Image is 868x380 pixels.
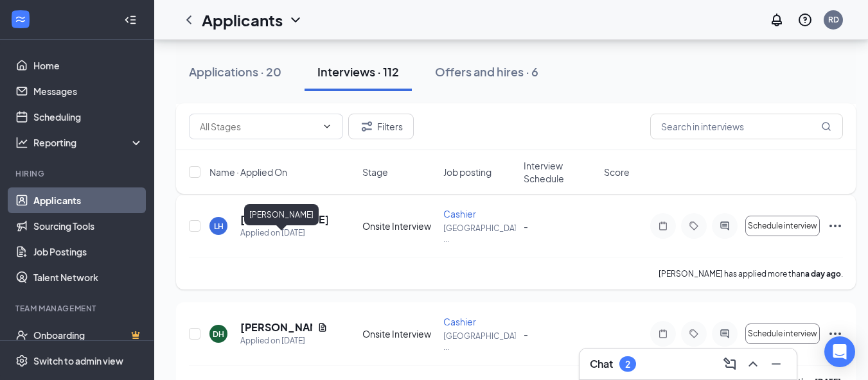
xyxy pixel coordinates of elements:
p: [PERSON_NAME] has applied more than . [659,268,843,279]
button: Minimize [766,354,786,374]
h5: [PERSON_NAME] [240,320,312,334]
span: Score [604,166,630,178]
svg: ChevronDown [288,12,303,28]
div: RD [828,14,839,25]
svg: ComposeMessage [722,356,738,372]
input: Search in interviews [650,114,843,139]
button: Schedule interview [745,324,820,344]
div: Applied on [DATE] [240,334,328,347]
svg: Minimize [768,356,784,372]
span: - [524,328,528,340]
span: - [524,220,528,232]
a: Applicants [33,187,143,213]
button: ComposeMessage [720,354,740,374]
svg: ActiveChat [717,329,732,339]
span: Job posting [443,166,492,178]
svg: Settings [15,354,28,367]
div: Onsite Interview [362,327,435,340]
svg: ChevronUp [745,356,761,372]
a: Sourcing Tools [33,213,143,239]
svg: WorkstreamLogo [14,13,27,26]
a: Talent Network [33,264,143,290]
span: Cashier [443,208,476,220]
svg: ActiveChat [717,221,732,231]
div: Applications · 20 [189,64,281,80]
div: Applied on [DATE] [240,227,328,239]
div: LH [214,221,224,232]
svg: Notifications [769,12,784,28]
div: Team Management [15,303,141,314]
svg: Document [317,322,328,332]
button: Filter Filters [348,114,414,139]
a: Messages [33,78,143,104]
div: Open Intercom Messenger [824,336,855,367]
svg: ChevronLeft [181,12,197,28]
span: Schedule interview [748,329,817,338]
svg: Tag [686,329,702,339]
div: Hiring [15,168,141,179]
div: Switch to admin view [33,354,123,367]
p: [GEOGRAPHIC_DATA] ... [443,223,516,245]
button: ChevronUp [743,354,763,374]
p: [GEOGRAPHIC_DATA] ... [443,331,516,352]
h3: Chat [590,357,613,371]
div: Onsite Interview [362,220,435,232]
span: Name · Applied On [209,166,287,178]
a: Home [33,53,143,78]
span: Cashier [443,316,476,327]
button: Schedule interview [745,216,820,236]
div: Offers and hires · 6 [435,64,538,80]
svg: Ellipses [828,218,843,234]
svg: ChevronDown [322,121,332,132]
div: Interviews · 112 [317,64,399,80]
div: Reporting [33,136,144,149]
a: Scheduling [33,104,143,130]
svg: MagnifyingGlass [821,121,831,132]
svg: Collapse [124,13,137,26]
h5: [PERSON_NAME] [240,212,328,227]
div: 2 [625,359,630,370]
b: a day ago [805,269,841,279]
a: Job Postings [33,239,143,264]
span: Interview Schedule [524,159,596,185]
h1: Applicants [202,9,283,31]
div: [PERSON_NAME] [244,204,319,225]
a: OnboardingCrown [33,322,143,348]
svg: QuestionInfo [797,12,813,28]
span: Schedule interview [748,221,817,230]
div: DH [213,329,224,340]
svg: Note [655,329,671,339]
svg: Tag [686,221,702,231]
span: Stage [362,166,388,178]
svg: Ellipses [828,326,843,341]
input: All Stages [200,119,317,134]
svg: Note [655,221,671,231]
svg: Filter [359,119,375,134]
svg: Analysis [15,136,28,149]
